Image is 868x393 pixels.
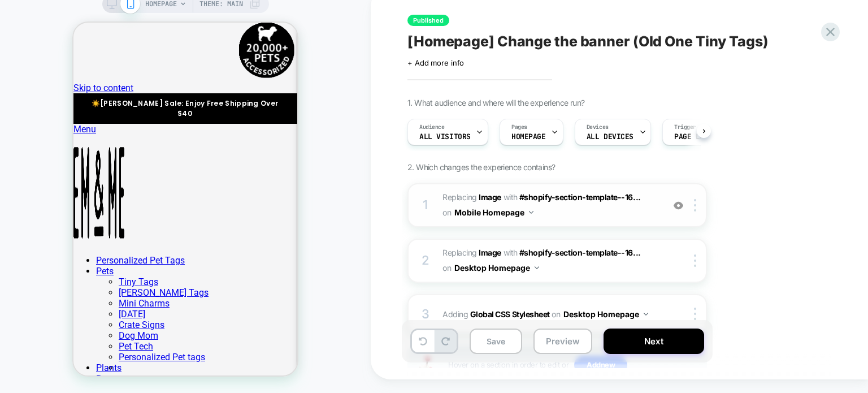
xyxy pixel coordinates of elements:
span: #shopify-section-template--16... [519,248,641,257]
img: down arrow [644,313,648,316]
button: Mobile Homepage [454,204,533,221]
a: Personalized Pet tags [45,329,132,340]
a: Crate Signs [45,297,91,308]
span: Published [407,15,449,26]
span: WITH [504,248,518,257]
span: 1. What audience and where will the experience run? [407,98,584,107]
span: Audience [419,123,445,131]
span: on [552,307,560,321]
a: Pets [23,243,40,254]
span: Replacing [442,192,501,202]
div: 1 [420,194,431,217]
button: Next [604,329,704,354]
div: ☀️[PERSON_NAME] Sale: Enjoy Free Shipping Over $40 [11,76,212,96]
span: Trigger [674,123,696,131]
span: 2. Which changes the experience contains? [407,162,555,172]
span: Page Load [674,133,713,141]
button: Desktop Homepage [454,260,539,276]
b: Image [479,248,501,257]
a: Personalized Pet Tags [23,232,111,243]
a: Party [23,351,44,361]
a: Pet Tech [45,318,80,329]
div: 2 [420,249,431,272]
img: down arrow [529,211,533,214]
div: US Based Personalized Pet Tags [212,81,413,91]
span: [Homepage] Change the banner (Old One Tiny Tags) [407,33,769,50]
a: [DATE] [45,286,72,297]
a: Mini Charms [45,275,96,286]
span: Pages [511,123,527,131]
a: Plants [23,340,48,351]
span: HOMEPAGE [511,133,546,141]
span: Replacing [442,248,501,257]
button: Preview [533,329,592,354]
button: Save [470,329,522,354]
a: Dog Mom [45,308,85,318]
button: Desktop Homepage [563,306,648,322]
span: WITH [504,192,518,202]
span: on [442,205,451,219]
img: down arrow [535,266,539,269]
img: close [694,254,696,267]
div: 3 [420,303,431,326]
a: Tiny Tags [45,254,85,265]
span: #shopify-section-template--16... [519,192,641,202]
span: + Add more info [407,58,464,67]
span: on [442,261,451,275]
span: Adding [442,306,658,322]
span: All Visitors [419,133,471,141]
b: Global CSS Stylesheet [470,309,550,319]
img: close [694,199,696,211]
img: crossed eye [674,201,683,210]
span: ALL DEVICES [587,133,633,141]
a: [PERSON_NAME] Tags [45,265,135,275]
b: Image [479,192,501,202]
span: Devices [587,123,609,131]
img: close [694,308,696,320]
